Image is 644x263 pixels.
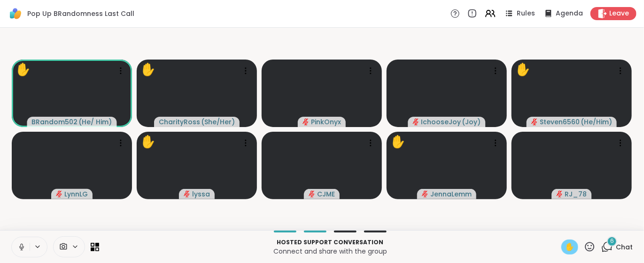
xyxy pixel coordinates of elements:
img: ShareWell Logomark [8,6,23,22]
span: audio-muted [309,191,315,197]
span: audio-muted [413,119,419,125]
span: IchooseJoy [421,117,461,127]
div: ✋ [390,133,405,151]
span: 6 [610,237,614,245]
span: Chat [616,242,633,252]
p: Connect and share with the group [105,247,556,256]
div: ✋ [140,60,155,79]
span: ✋ [565,241,574,253]
span: Pop Up BRandomness Last Call [27,9,134,18]
span: lyssa [192,189,210,199]
span: JennaLemm [430,189,472,199]
span: ( She/Her ) [201,117,235,127]
p: Hosted support conversation [105,238,556,247]
span: audio-muted [303,119,309,125]
span: BRandom502 [32,117,78,127]
span: CharityRoss [159,117,200,127]
span: audio-muted [531,119,538,125]
div: ✋ [515,60,530,79]
span: ( He/ Him ) [79,117,112,127]
div: ✋ [140,133,155,151]
span: ( Joy ) [462,117,481,127]
span: audio-muted [56,191,62,197]
span: audio-muted [557,191,563,197]
span: audio-muted [422,191,428,197]
span: ( He/Him ) [581,117,612,127]
span: Leave [609,9,629,18]
span: Agenda [556,9,583,18]
span: Steven6560 [540,117,580,127]
span: Rules [517,9,535,18]
span: CJME [317,189,335,199]
span: LynnLG [64,189,88,199]
span: PinkOnyx [311,117,341,127]
div: ✋ [16,60,31,79]
span: RJ_78 [565,189,587,199]
span: audio-muted [184,191,190,197]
